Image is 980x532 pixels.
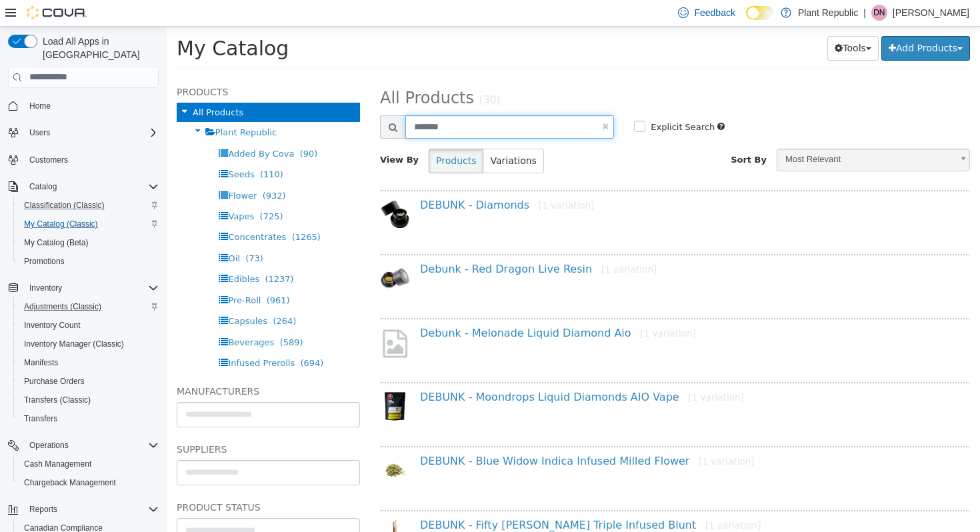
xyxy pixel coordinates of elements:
span: Purchase Orders [24,376,85,387]
span: Classification (Classic) [19,197,159,213]
button: Catalog [3,177,164,196]
span: Transfers (Classic) [24,395,91,405]
button: My Catalog (Beta) [13,233,164,252]
div: Delina Negassi [871,5,887,21]
a: Chargeback Management [19,475,121,491]
a: Transfers [19,411,63,427]
small: (30) [313,67,334,79]
span: Oil [61,227,73,237]
span: View By [213,128,252,138]
button: Cash Management [13,455,164,473]
span: All Products [213,62,307,81]
button: Purchase Orders [13,372,164,391]
span: All Products [26,81,77,91]
span: Customers [24,151,159,168]
span: Pre-Roll [61,269,94,279]
button: Users [24,125,55,141]
small: [1 variation] [521,365,577,376]
span: (932) [96,164,119,174]
button: Operations [24,437,74,453]
button: Operations [3,436,164,455]
button: Tools [661,9,712,34]
span: Classification (Classic) [24,200,105,211]
span: Operations [29,440,69,451]
a: My Catalog (Beta) [19,235,94,251]
h5: Product Status [10,473,193,489]
span: My Catalog (Classic) [19,216,159,232]
span: Inventory Manager (Classic) [24,339,124,349]
span: (90) [133,122,151,132]
span: Concentrates [61,205,119,215]
span: Capsules [61,289,101,299]
button: Variations [316,122,377,147]
button: Transfers (Classic) [13,391,164,409]
span: Purchase Orders [19,373,159,389]
span: Plant Republic [49,101,110,111]
span: Promotions [19,253,159,269]
span: (1237) [98,247,127,257]
a: Debunk - Melonade Liquid Diamond Aio[1 variation] [253,300,529,313]
span: Inventory [24,280,159,296]
span: Transfers (Classic) [19,392,159,408]
span: My Catalog (Beta) [24,237,89,248]
span: Inventory Count [24,320,81,331]
span: Load All Apps in [GEOGRAPHIC_DATA] [37,35,159,61]
button: Reports [3,500,164,519]
small: [1 variation] [539,493,595,504]
span: (589) [113,311,137,321]
span: Catalog [29,181,57,192]
span: Home [24,97,159,114]
button: Inventory Count [13,316,164,335]
button: Reports [24,501,63,517]
button: Promotions [13,252,164,271]
button: Manifests [13,353,164,372]
small: [1 variation] [435,237,491,248]
a: Purchase Orders [19,373,90,389]
span: Added By Cova [61,122,127,132]
img: 150 [213,365,243,395]
a: Customers [24,152,73,168]
span: Flower [61,164,90,174]
span: Promotions [24,256,65,267]
a: Cash Management [19,456,97,472]
label: Explicit Search [481,94,548,107]
span: Cash Management [24,459,91,469]
span: Chargeback Management [19,475,159,491]
button: Inventory [24,280,67,296]
span: Manifests [24,357,58,368]
a: Adjustments (Classic) [19,299,107,315]
a: DEBUNK - Diamonds[1 variation] [253,172,427,185]
small: [1 variation] [372,173,428,184]
img: 150 [213,493,243,523]
button: Adjustments (Classic) [13,297,164,316]
span: (264) [106,289,129,299]
span: Most Relevant [611,123,785,143]
img: 150 [213,173,243,203]
a: Promotions [19,253,70,269]
h5: Suppliers [10,415,193,431]
p: [PERSON_NAME] [893,5,969,21]
small: [1 variation] [473,301,529,312]
a: Inventory Count [19,317,86,333]
span: Cash Management [19,456,159,472]
button: Inventory [3,279,164,297]
a: Debunk - Red Dragon Live Resin[1 variation] [253,236,490,249]
span: Feedback [694,6,735,19]
span: Vapes [61,185,87,195]
span: Adjustments (Classic) [19,299,159,315]
a: DEBUNK - Blue Widow Indica Infused Milled Flower[1 variation] [253,428,588,441]
span: Infused Prerolls [61,331,128,341]
span: Dark Mode [746,20,747,21]
span: Transfers [19,411,159,427]
img: 150 [213,237,243,267]
a: Classification (Classic) [19,197,110,213]
span: Inventory Manager (Classic) [19,336,159,352]
p: Plant Republic [798,5,858,21]
span: (961) [100,269,123,279]
a: Inventory Manager (Classic) [19,336,129,352]
a: Manifests [19,355,63,371]
span: (694) [133,331,157,341]
span: Users [29,127,50,138]
h5: Manufacturers [10,357,193,373]
button: Classification (Classic) [13,196,164,215]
